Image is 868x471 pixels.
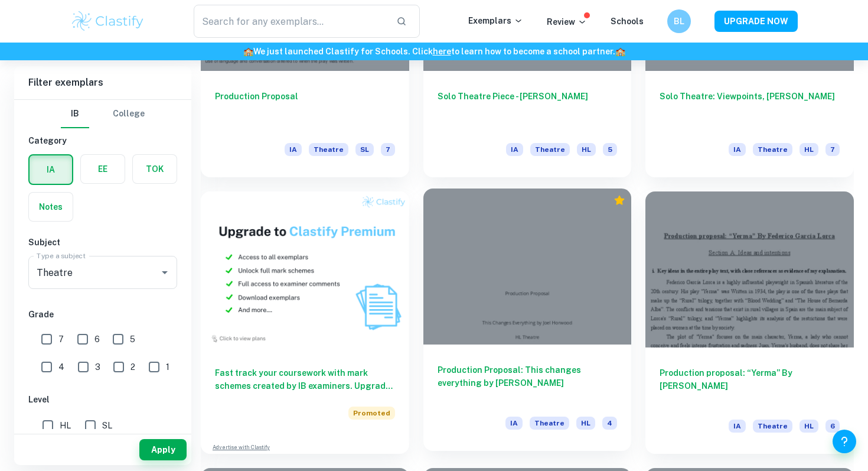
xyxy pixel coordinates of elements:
[194,5,387,38] input: Search for any exemplars...
[825,143,840,156] span: 7
[102,419,112,432] span: SL
[576,417,595,430] span: HL
[800,420,818,433] span: HL
[438,363,618,402] h6: Production Proposal: This changes everything by [PERSON_NAME]
[615,47,625,56] span: 🏫
[285,143,302,156] span: IA
[667,9,691,33] button: BL
[2,45,866,58] h6: We just launched Clastify for Schools. Click to learn how to become a school partner.
[58,333,64,346] span: 7
[201,191,409,347] img: Thumbnail
[438,90,618,129] h6: Solo Theatre Piece - [PERSON_NAME]
[660,366,840,405] h6: Production proposal: “Yerma” By [PERSON_NAME]
[113,100,145,128] button: College
[61,100,145,128] div: Filter type choice
[28,393,177,406] h6: Level
[30,155,72,184] button: IA
[215,366,395,392] h6: Fast track your coursework with mark schemes created by IB examiners. Upgrade now
[614,194,625,206] div: Premium
[156,264,173,281] button: Open
[468,14,523,27] p: Exemplars
[530,143,570,156] span: Theatre
[14,66,191,99] h6: Filter exemplars
[348,407,395,420] span: Promoted
[825,420,840,433] span: 6
[355,143,374,156] span: SL
[800,143,818,156] span: HL
[577,143,596,156] span: HL
[215,90,395,129] h6: Production Proposal
[81,155,125,183] button: EE
[94,333,100,346] span: 6
[505,417,523,430] span: IA
[243,47,253,56] span: 🏫
[423,191,632,454] a: Production Proposal: This changes everything by [PERSON_NAME]IATheatreHL4
[833,430,856,453] button: Help and Feedback
[37,251,86,261] label: Type a subject
[603,143,617,156] span: 5
[70,9,145,33] img: Clastify logo
[28,134,177,147] h6: Category
[130,333,135,346] span: 5
[58,360,64,373] span: 4
[753,143,792,156] span: Theatre
[433,47,451,56] a: here
[28,308,177,321] h6: Grade
[753,420,792,433] span: Theatre
[139,439,187,460] button: Apply
[660,90,840,129] h6: Solo Theatre: Viewpoints, [PERSON_NAME]
[602,417,617,430] span: 4
[28,236,177,249] h6: Subject
[309,143,348,156] span: Theatre
[213,443,270,451] a: Advertise with Clastify
[530,417,569,430] span: Theatre
[714,11,798,32] button: UPGRADE NOW
[645,191,854,454] a: Production proposal: “Yerma” By [PERSON_NAME]IATheatreHL6
[29,193,73,221] button: Notes
[673,15,686,28] h6: BL
[729,143,746,156] span: IA
[506,143,523,156] span: IA
[547,15,587,28] p: Review
[133,155,177,183] button: TOK
[166,360,169,373] span: 1
[381,143,395,156] span: 7
[61,100,89,128] button: IB
[60,419,71,432] span: HL
[611,17,644,26] a: Schools
[729,420,746,433] span: IA
[95,360,100,373] span: 3
[130,360,135,373] span: 2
